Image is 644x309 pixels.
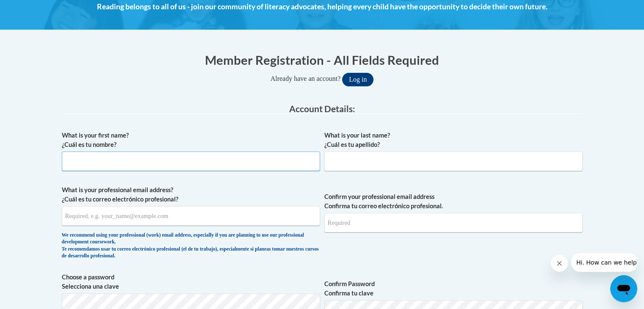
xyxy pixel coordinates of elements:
[610,275,637,302] iframe: Button to launch messaging window
[62,185,320,204] label: What is your professional email address? ¿Cuál es tu correo electrónico profesional?
[551,255,568,272] iframe: Close message
[62,1,583,12] h4: Reading belongs to all of us - join our community of literacy advocates, helping every child have...
[324,152,583,171] input: Metadata input
[324,279,583,298] label: Confirm Password Confirma tu clave
[62,273,320,291] label: Choose a password Selecciona una clave
[62,206,320,226] input: Metadata input
[5,6,69,13] span: Hi. How can we help?
[62,131,320,149] label: What is your first name? ¿Cuál es tu nombre?
[324,131,583,149] label: What is your last name? ¿Cuál es tu apellido?
[289,103,355,114] span: Account Details:
[271,75,341,82] span: Already have an account?
[324,213,583,232] input: Required
[324,192,583,211] label: Confirm your professional email address Confirma tu correo electrónico profesional.
[571,253,637,272] iframe: Message from company
[62,152,320,171] input: Metadata input
[62,51,583,69] h1: Member Registration - All Fields Required
[62,232,320,260] div: We recommend using your professional (work) email address, especially if you are planning to use ...
[342,73,373,86] button: Log in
